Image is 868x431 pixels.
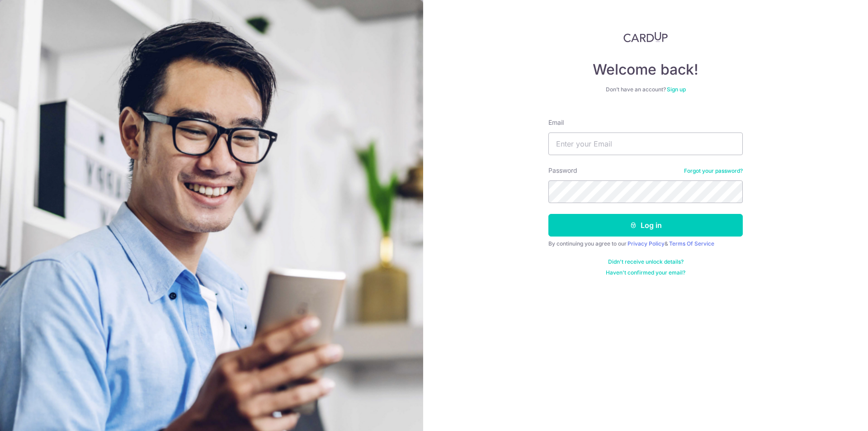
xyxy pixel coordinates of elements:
a: Didn't receive unlock details? [608,258,684,265]
img: CardUp Logo [623,32,668,43]
a: Forgot your password? [684,167,743,175]
button: Log in [548,214,743,237]
h4: Welcome back! [548,61,743,79]
a: Haven't confirmed your email? [606,269,685,276]
a: Sign up [667,86,686,93]
input: Enter your Email [548,133,743,155]
div: By continuing you agree to our & [548,240,743,247]
div: Don’t have an account? [548,86,743,93]
a: Privacy Policy [627,240,665,247]
label: Password [548,166,577,175]
a: Terms Of Service [669,240,714,247]
label: Email [548,118,564,127]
